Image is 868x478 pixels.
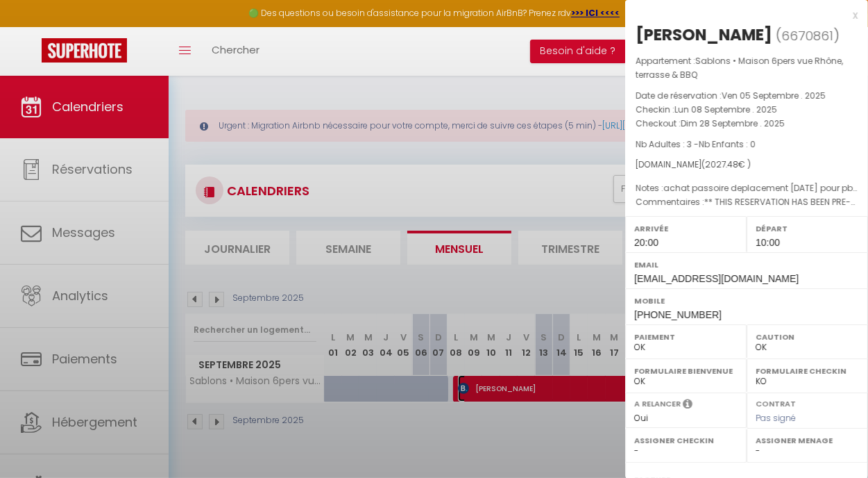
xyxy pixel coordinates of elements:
span: 10:00 [756,237,780,248]
span: [EMAIL_ADDRESS][DOMAIN_NAME] [634,273,799,284]
p: Notes : [636,181,858,195]
p: Appartement : [636,54,858,82]
label: Départ [756,222,859,236]
div: x [625,7,858,24]
label: Arrivée [634,222,738,236]
label: Assigner Checkin [634,434,738,447]
label: A relancer [634,398,681,410]
span: 20:00 [634,237,658,248]
div: [PERSON_NAME] [636,24,772,46]
p: Checkin : [636,103,858,117]
span: ( € ) [701,158,751,170]
div: [DOMAIN_NAME] [636,158,858,172]
label: Assigner Menage [756,434,859,447]
span: Ven 05 Septembre . 2025 [722,90,826,101]
span: 2027.48 [705,158,738,170]
p: Date de réservation : [636,89,858,103]
label: Contrat [756,398,796,407]
span: Dim 28 Septembre . 2025 [681,117,785,129]
span: Pas signé [756,412,796,424]
span: 6670861 [781,27,833,44]
label: Formulaire Bienvenue [634,364,738,378]
span: Lun 08 Septembre . 2025 [674,104,777,115]
p: Checkout : [636,117,858,131]
span: Nb Adultes : 3 - [636,138,756,150]
span: [PHONE_NUMBER] [634,309,722,320]
span: Sablons • Maison 6pers vue Rhône, terrasse & BBQ [636,55,843,81]
p: Commentaires : [636,195,858,209]
span: Nb Enfants : 0 [699,138,756,150]
label: Paiement [634,330,738,344]
i: Sélectionner OUI si vous souhaiter envoyer les séquences de messages post-checkout [683,398,692,413]
label: Mobile [634,294,859,308]
label: Formulaire Checkin [756,364,859,378]
span: ( ) [776,26,840,45]
label: Email [634,258,859,272]
label: Caution [756,330,859,344]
